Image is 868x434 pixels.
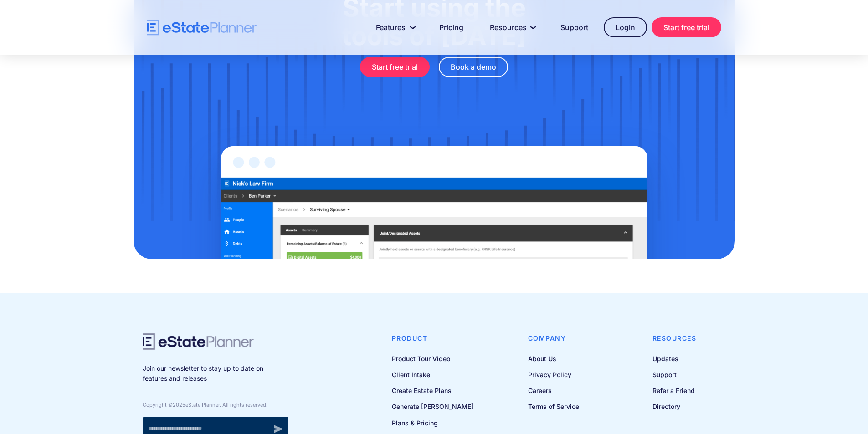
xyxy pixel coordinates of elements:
[392,353,473,364] a: Product Tour Video
[528,333,579,343] h4: Company
[143,402,288,408] div: Copyright © eState Planner. All rights reserved.
[428,18,474,36] a: Pricing
[652,401,697,412] a: Directory
[392,417,473,429] a: Plans & Pricing
[528,369,579,380] a: Privacy Policy
[173,402,185,408] span: 2025
[439,57,508,77] a: Book a demo
[147,20,257,36] a: home
[652,17,721,37] a: Start free trial
[360,57,430,77] a: Start free trial
[528,401,579,412] a: Terms of Service
[135,38,178,46] span: Phone number
[392,401,473,412] a: Generate [PERSON_NAME]
[652,353,697,364] a: Updates
[392,369,473,380] a: Client Intake
[479,18,545,36] a: Resources
[365,18,424,36] a: Features
[652,385,697,396] a: Refer a Friend
[652,333,697,343] h4: Resources
[604,17,647,37] a: Login
[550,18,599,36] a: Support
[652,369,697,380] a: Support
[143,363,288,384] p: Join our newsletter to stay up to date on features and releases
[392,385,473,396] a: Create Estate Plans
[135,75,253,83] span: Number of [PERSON_NAME] per month
[528,353,579,364] a: About Us
[528,385,579,396] a: Careers
[135,0,168,8] span: Last Name
[392,333,473,343] h4: Product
